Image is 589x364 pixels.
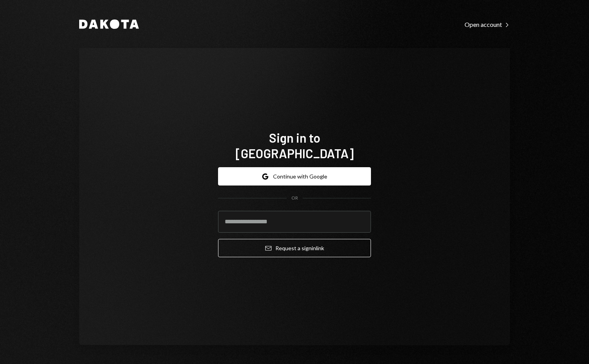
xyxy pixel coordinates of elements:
[218,239,371,257] button: Request a signinlink
[291,195,298,201] div: OR
[218,167,371,186] button: Continue with Google
[465,21,510,28] div: Open account
[218,130,371,161] h1: Sign in to [GEOGRAPHIC_DATA]
[465,20,510,28] a: Open account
